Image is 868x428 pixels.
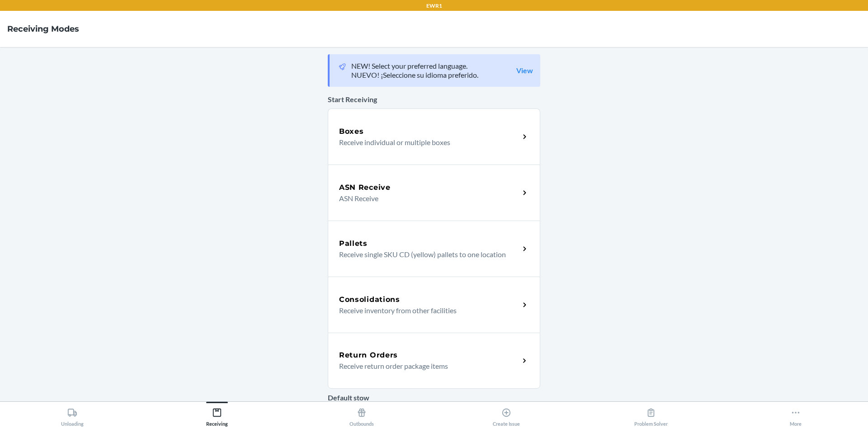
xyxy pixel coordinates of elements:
p: NUEVO! ¡Seleccione su idioma preferido. [351,71,478,80]
div: Problem Solver [634,404,668,427]
a: BoxesReceive individual or multiple boxes [328,108,540,165]
div: Unloading [61,404,84,427]
p: Receive single SKU CD (yellow) pallets to one location [339,249,512,260]
p: Default stow [328,392,540,403]
a: ConsolidationsReceive inventory from other facilities [328,277,540,333]
button: Receiving [145,402,289,427]
p: Receive return order package items [339,361,512,372]
h5: Return Orders [339,350,398,361]
div: Receiving [206,404,228,427]
p: ASN Receive [339,193,512,204]
button: Problem Solver [579,402,723,427]
p: Receive individual or multiple boxes [339,137,512,148]
a: View [516,66,533,75]
div: Outbounds [349,404,374,427]
h5: Consolidations [339,294,400,305]
h5: Boxes [339,126,364,137]
div: More [790,404,802,427]
a: Return OrdersReceive return order package items [328,333,540,389]
button: Outbounds [289,402,434,427]
p: Receive inventory from other facilities [339,305,512,316]
p: NEW! Select your preferred language. [351,61,478,71]
h4: Receiving Modes [7,23,79,35]
h5: Pallets [339,238,368,249]
button: More [723,402,868,427]
h5: ASN Receive [339,182,391,193]
a: PalletsReceive single SKU CD (yellow) pallets to one location [328,221,540,277]
p: EWR1 [426,2,442,10]
div: Create Issue [493,404,520,427]
a: ASN ReceiveASN Receive [328,165,540,221]
button: Create Issue [434,402,579,427]
p: Start Receiving [328,94,540,105]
